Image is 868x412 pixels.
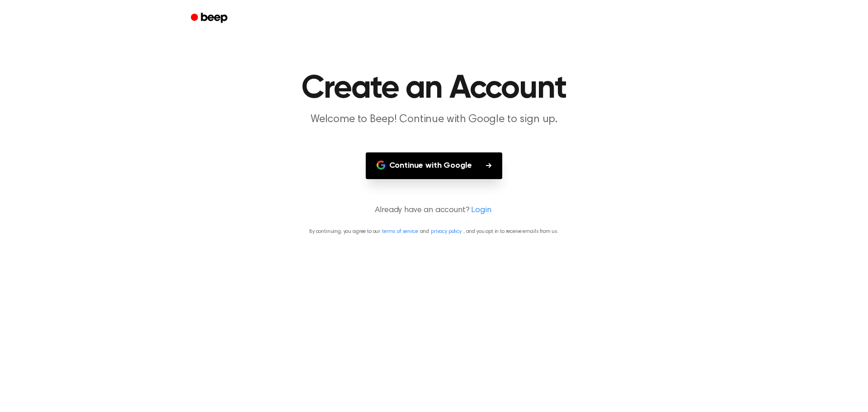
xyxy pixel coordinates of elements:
[184,9,236,27] a: Beep
[11,204,857,217] p: Already have an account?
[431,229,462,234] a: privacy policy
[11,227,857,236] p: By continuing, you agree to our and , and you opt in to receive emails from us.
[260,112,608,127] p: Welcome to Beep! Continue with Google to sign up.
[382,229,418,234] a: terms of service
[366,152,503,179] button: Continue with Google
[471,204,491,217] a: Login
[203,72,665,105] h1: Create an Account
